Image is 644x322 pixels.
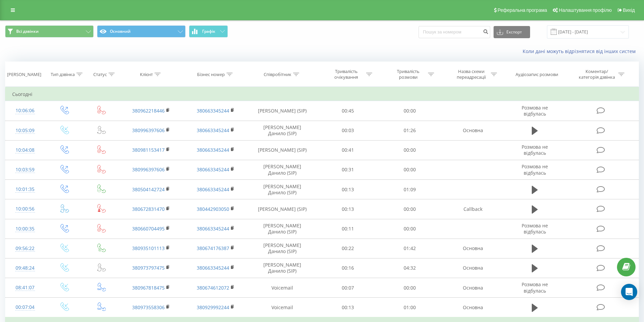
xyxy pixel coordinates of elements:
[248,278,317,298] td: Voicemail
[12,144,38,157] div: 10:04:08
[132,107,165,114] a: 380962218446
[248,160,317,179] td: [PERSON_NAME] Данило (SIP)
[522,104,548,117] span: Розмова не відбулась
[317,121,379,140] td: 00:03
[197,72,225,77] div: Бізнес номер
[197,284,229,291] a: 380674612072
[248,140,317,160] td: [PERSON_NAME] (SIP)
[197,186,229,193] a: 380663345244
[12,163,38,176] div: 10:03:59
[132,284,165,291] a: 380967818475
[623,7,635,13] span: Вихід
[559,7,612,13] span: Налаштування профілю
[132,265,165,271] a: 380973797475
[328,69,364,80] div: Тривалість очікування
[97,25,186,38] button: Основний
[197,225,229,232] a: 380663345244
[440,121,505,140] td: Основна
[197,166,229,173] a: 380663345244
[317,160,379,179] td: 00:31
[51,72,75,77] div: Тип дзвінка
[440,278,505,298] td: Основна
[12,242,38,255] div: 09:56:22
[440,298,505,318] td: Основна
[516,72,558,77] div: Аудіозапис розмови
[522,281,548,294] span: Розмова не відбулась
[317,101,379,121] td: 00:45
[379,180,441,199] td: 01:09
[379,121,441,140] td: 01:26
[248,298,317,318] td: Voicemail
[12,262,38,275] div: 09:48:24
[317,199,379,219] td: 00:13
[132,225,165,232] a: 380660704495
[264,72,291,77] div: Співробітник
[16,29,39,34] span: Всі дзвінки
[317,258,379,278] td: 00:16
[12,222,38,236] div: 10:00:35
[248,101,317,121] td: [PERSON_NAME] (SIP)
[317,278,379,298] td: 00:07
[248,258,317,278] td: [PERSON_NAME] Данило (SIP)
[453,69,489,80] div: Назва схеми переадресації
[379,258,441,278] td: 04:32
[317,239,379,258] td: 00:22
[498,7,547,13] span: Реферальна програма
[202,29,215,34] span: Графік
[440,239,505,258] td: Основна
[132,166,165,173] a: 380996397606
[317,298,379,318] td: 00:13
[440,199,505,219] td: Callback
[248,199,317,219] td: [PERSON_NAME] (SIP)
[379,278,441,298] td: 00:00
[12,202,38,216] div: 10:00:56
[522,144,548,156] span: Розмова не відбулась
[390,69,426,80] div: Тривалість розмови
[440,258,505,278] td: Основна
[197,147,229,153] a: 380663345244
[5,25,94,38] button: Всі дзвінки
[197,245,229,251] a: 380674176387
[12,104,38,117] div: 10:06:06
[522,222,548,235] span: Розмова не відбулась
[197,107,229,114] a: 380663345244
[419,26,490,38] input: Пошук за номером
[5,88,639,101] td: Сьогодні
[379,160,441,179] td: 00:00
[132,147,165,153] a: 380981153417
[93,72,107,77] div: Статус
[12,301,38,314] div: 00:07:04
[12,124,38,137] div: 10:05:09
[132,127,165,133] a: 380996397606
[197,265,229,271] a: 380663345244
[248,239,317,258] td: [PERSON_NAME] Данило (SIP)
[317,219,379,239] td: 00:11
[197,206,229,212] a: 380442903050
[494,26,530,38] button: Експорт
[189,25,228,38] button: Графік
[12,281,38,294] div: 08:41:07
[132,304,165,311] a: 380973558306
[12,183,38,196] div: 10:01:35
[577,69,617,80] div: Коментар/категорія дзвінка
[317,180,379,199] td: 00:13
[379,298,441,318] td: 01:00
[132,186,165,193] a: 380504142724
[132,245,165,251] a: 380935101113
[379,140,441,160] td: 00:00
[379,239,441,258] td: 01:42
[140,72,153,77] div: Клієнт
[197,304,229,311] a: 380929992244
[317,140,379,160] td: 00:41
[197,127,229,133] a: 380663345244
[7,72,41,77] div: [PERSON_NAME]
[522,163,548,176] span: Розмова не відбулась
[379,199,441,219] td: 00:00
[248,121,317,140] td: [PERSON_NAME] Данило (SIP)
[132,206,165,212] a: 380672831470
[248,180,317,199] td: [PERSON_NAME] Данило (SIP)
[379,219,441,239] td: 00:00
[523,48,639,54] a: Коли дані можуть відрізнятися вiд інших систем
[621,284,637,300] div: Open Intercom Messenger
[248,219,317,239] td: [PERSON_NAME] Данило (SIP)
